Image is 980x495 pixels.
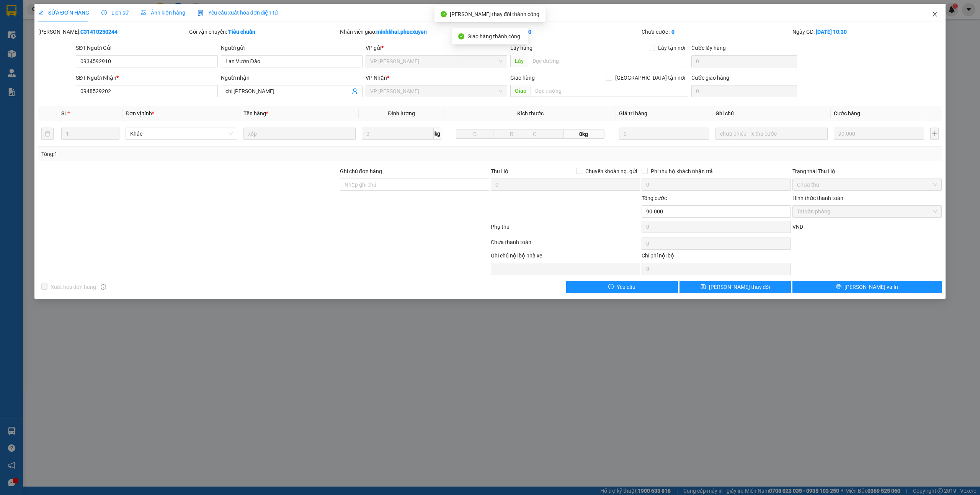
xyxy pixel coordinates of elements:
th: Ghi chú [712,106,830,121]
b: minhkhai.phucxuyen [376,29,427,35]
div: [PERSON_NAME]: [38,28,188,36]
div: Trạng thái Thu Hộ [792,167,942,175]
div: SĐT Người Gửi [76,44,217,52]
span: 0kg [563,129,604,139]
div: Gói vận chuyển: [189,28,338,36]
span: check-circle [458,33,464,39]
strong: 0888 827 827 - 0848 827 827 [18,36,78,49]
span: Gửi hàng Hạ Long: Hotline: [9,51,75,72]
span: Chuyển khoản ng. gửi [582,167,640,175]
span: VP Nhận [366,75,387,81]
span: close [932,11,938,17]
input: D [456,129,493,139]
input: Cước lấy hàng [691,55,797,67]
div: Ghi chú nội bộ nhà xe [491,251,640,263]
input: VD: Bàn, Ghế [243,128,355,140]
span: Yêu cầu [617,283,635,291]
input: 0 [619,128,709,140]
div: Cước rồi : [491,28,640,36]
span: printer [836,284,841,290]
div: Ngày GD: [792,28,942,36]
span: Chưa thu [797,179,937,190]
span: Định lượng [388,110,415,116]
span: Lấy [510,55,528,67]
span: info-circle [101,284,106,290]
span: [GEOGRAPHIC_DATA] tận nơi [612,74,688,82]
span: Giao hàng [510,75,535,81]
span: Gửi hàng [GEOGRAPHIC_DATA]: Hotline: [5,22,79,49]
label: Hình thức thanh toán [792,195,843,201]
span: Khác [130,128,233,139]
span: Kích thước [517,110,544,116]
span: Lịch sử [101,10,129,16]
span: edit [38,10,44,15]
label: Ghi chú đơn hàng [340,168,382,174]
strong: 024 3236 3236 - [6,29,79,43]
input: Dọc đường [528,55,688,67]
button: exclamation-circleYêu cầu [566,281,678,293]
span: [PERSON_NAME] thay đổi thành công [450,11,539,17]
span: Đơn vị tính [126,110,154,116]
span: Cước hàng [834,110,860,116]
span: save [701,284,706,290]
span: SỬA ĐƠN HÀNG [38,10,89,16]
button: plus [930,128,939,140]
div: Chi phí nội bộ [642,251,791,263]
input: 0 [834,128,924,140]
div: Chưa cước : [642,28,791,36]
div: SĐT Người Nhận [76,74,217,82]
b: 0 [671,29,675,35]
b: Tiêu chuẩn [228,29,255,35]
div: VP gửi [366,44,507,52]
span: check-circle [441,11,447,17]
strong: Công ty TNHH Phúc Xuyên [10,4,74,20]
span: Ảnh kiện hàng [141,10,185,16]
span: Tên hàng [243,110,268,116]
span: [PERSON_NAME] và In [844,283,898,291]
input: R [493,129,530,139]
img: icon [198,10,204,16]
button: printer[PERSON_NAME] và In [792,281,942,293]
div: Phụ thu [490,223,641,236]
button: delete [41,128,54,140]
span: Lấy tận nơi [655,44,688,52]
input: Dọc đường [531,85,688,97]
label: Cước giao hàng [691,75,729,81]
span: Giao hàng thành công. [467,33,522,39]
span: kg [434,128,441,140]
input: Ghi Chú [715,128,827,140]
span: Phí thu hộ khách nhận trả [648,167,716,175]
span: exclamation-circle [608,284,614,290]
span: Lấy hàng [510,45,532,51]
span: clock-circle [101,10,107,15]
span: SL [61,110,67,116]
b: [DATE] 10:30 [816,29,847,35]
span: VP Hạ Long [370,56,503,67]
span: VP Minh Khai [370,85,503,97]
div: Người nhận [221,74,363,82]
span: Yêu cầu xuất hóa đơn điện tử [198,10,278,16]
div: Tổng: 1 [41,150,378,158]
span: [PERSON_NAME] thay đổi [709,283,770,291]
button: Close [924,4,946,25]
div: Nhân viên giao: [340,28,489,36]
label: Cước lấy hàng [691,45,726,51]
span: picture [141,10,146,15]
span: Giao [510,85,531,97]
input: Ghi chú đơn hàng [340,179,489,191]
span: Thu Hộ [491,168,508,174]
input: C [530,129,563,139]
button: save[PERSON_NAME] thay đổi [679,281,791,293]
div: Chưa thanh toán [490,238,641,251]
input: Cước giao hàng [691,85,797,97]
div: Người gửi [221,44,363,52]
span: VND [792,224,803,230]
span: Tại văn phòng [797,206,937,217]
span: Tổng cước [642,195,667,201]
span: Xuất hóa đơn hàng [47,283,100,291]
span: Giá trị hàng [619,110,647,116]
span: user-add [352,88,358,94]
b: C31410250244 [80,29,118,35]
